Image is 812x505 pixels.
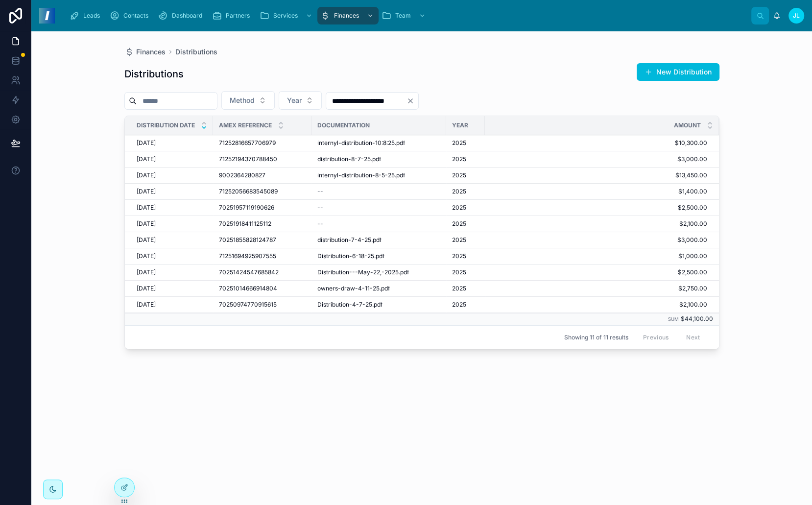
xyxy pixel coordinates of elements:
span: 70251918411125112 [219,220,271,228]
span: AMEX Reference [219,121,272,129]
span: Finances [136,47,166,57]
a: 70251957119190626 [219,204,306,212]
a: 71251694925907555 [219,252,306,260]
a: $10,300.00 [485,139,707,147]
a: $2,750.00 [485,285,707,292]
a: -- [317,188,440,195]
span: Documentation [317,121,370,129]
a: Contacts [107,7,155,24]
a: distribution-8-7-25.pdf [317,155,440,163]
a: $2,100.00 [485,220,707,228]
a: owners-draw-4-11-25.pdf [317,285,440,292]
button: New Distribution [637,63,719,81]
span: -- [317,188,323,195]
span: Team [395,12,411,20]
span: 2025 [452,188,466,195]
span: 2025 [452,171,466,179]
a: $2,100.00 [485,301,707,309]
span: [DATE] [137,236,156,244]
span: internyl-distribution-10:8:25 [317,139,395,147]
a: Services [257,7,317,24]
span: Finances [334,12,359,20]
span: 2025 [452,301,466,309]
span: [DATE] [137,204,156,212]
span: $3,000.00 [485,236,707,244]
span: .pdf [395,139,405,147]
span: Method [230,96,255,105]
a: [DATE] [137,268,207,276]
span: -- [317,220,323,228]
span: Distribution-6-18-25 [317,252,374,260]
a: [DATE] [137,220,207,228]
a: $13,450.00 [485,171,707,179]
span: Amount [674,121,701,129]
button: Select Button [279,91,322,110]
a: Distribution-6-18-25.pdf [317,252,440,260]
h1: Distributions [124,67,184,81]
span: Distribution Date [137,121,195,129]
a: 70251918411125112 [219,220,306,228]
span: Dashboard [172,12,202,20]
a: 70250974770915615 [219,301,306,309]
span: distribution-8-7-25 [317,155,371,163]
span: $2,500.00 [485,204,707,212]
span: .pdf [372,301,382,309]
span: distribution-7-4-25 [317,236,371,244]
span: $2,500.00 [485,268,707,276]
span: [DATE] [137,252,156,260]
span: .pdf [371,236,382,244]
span: [DATE] [137,285,156,292]
a: 2025 [452,204,479,212]
a: 71252816657706979 [219,139,306,147]
span: 71251694925907555 [219,252,276,260]
span: Contacts [123,12,148,20]
a: Dashboard [155,7,209,24]
span: .pdf [395,171,405,179]
a: 2025 [452,155,479,163]
a: [DATE] [137,285,207,292]
a: Finances [317,7,379,24]
a: $1,000.00 [485,252,707,260]
div: scrollable content [63,5,751,26]
a: [DATE] [137,204,207,212]
a: [DATE] [137,171,207,179]
a: [DATE] [137,252,207,260]
span: Distribution---May-22,-2025 [317,268,399,276]
span: 2025 [452,252,466,260]
a: -- [317,220,440,228]
span: owners-draw-4-11-25 [317,285,380,292]
a: $3,000.00 [485,155,707,163]
a: Finances [124,47,166,57]
a: $1,400.00 [485,188,707,195]
a: 2025 [452,285,479,292]
span: 70251855828124787 [219,236,276,244]
a: [DATE] [137,301,207,309]
span: Year [287,96,302,105]
span: 70250974770915615 [219,301,277,309]
span: internyl-distribution-8-5-25 [317,171,395,179]
span: .pdf [374,252,384,260]
a: -- [317,204,440,212]
a: 2025 [452,188,479,195]
a: Distribution---May-22,-2025.pdf [317,268,440,276]
span: Partners [226,12,250,20]
span: 2025 [452,220,466,228]
span: .pdf [371,155,381,163]
span: [DATE] [137,268,156,276]
span: Showing 11 of 11 results [564,334,628,341]
span: [DATE] [137,155,156,163]
span: 71252816657706979 [219,139,276,147]
a: 2025 [452,236,479,244]
span: -- [317,204,323,212]
span: Leads [83,12,100,20]
span: $44,100.00 [681,315,713,322]
a: Distribution-4-7-25.pdf [317,301,440,309]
